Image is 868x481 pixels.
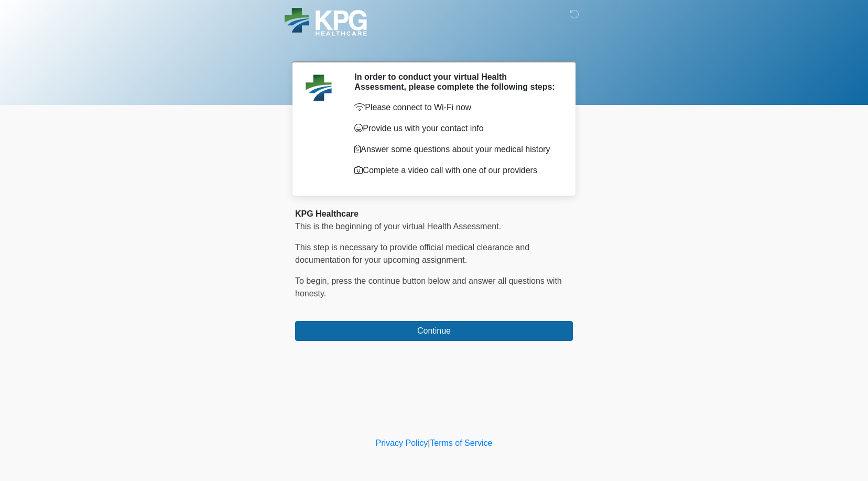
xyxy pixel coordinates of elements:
[285,8,367,36] img: KPG Healthcare Logo
[295,222,501,231] span: This is the beginning of your virtual Health Assessment.
[354,72,557,92] h2: In order to conduct your virtual Health Assessment, please complete the following steps:
[295,243,529,264] span: This step is necessary to provide official medical clearance and documentation for your upcoming ...
[354,101,557,114] p: Please connect to Wi-Fi now
[295,208,573,220] div: KPG Healthcare
[430,439,492,447] a: Terms of Service
[428,439,430,447] a: |
[354,143,557,156] p: Answer some questions about your medical history
[376,439,428,447] a: Privacy Policy
[303,72,334,103] img: Agent Avatar
[295,276,562,298] span: To begin, ﻿﻿﻿﻿﻿﻿﻿﻿﻿﻿﻿﻿﻿﻿﻿﻿﻿press the continue button below and answer all questions with honesty.
[287,38,581,57] h1: ‎ ‎ ‎
[354,164,557,177] p: Complete a video call with one of our providers
[354,122,557,135] p: Provide us with your contact info
[295,321,573,341] button: Continue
